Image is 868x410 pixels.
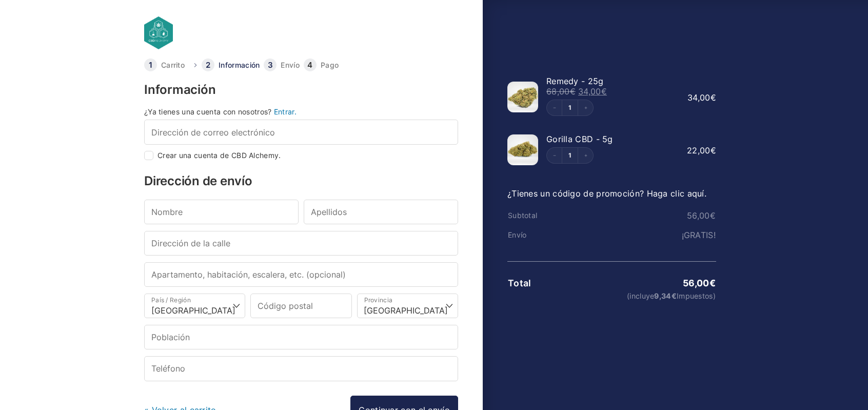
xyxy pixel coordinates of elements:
label: Crear una cuenta de CBD Alchemy. [157,152,281,159]
a: Envío [281,62,300,69]
input: Dirección de la calle [144,231,458,256]
th: Subtotal [507,211,577,220]
bdi: 22,00 [687,145,716,155]
span: Gorilla CBD - 5g [546,134,613,144]
input: Dirección de correo electrónico [144,120,458,144]
a: Información [219,62,260,69]
span: 9,34 [654,291,677,300]
button: Increment [578,100,593,115]
button: Increment [578,148,593,163]
bdi: 56,00 [687,210,716,221]
span: ¿Ya tienes una cuenta con nosotros? [144,107,272,116]
bdi: 34,00 [687,92,716,103]
a: Pago [321,62,339,69]
span: € [709,278,716,288]
h3: Dirección de envío [144,175,458,187]
button: Decrement [547,148,562,163]
a: Edit [562,152,578,159]
button: Decrement [547,100,562,115]
input: Apellidos [304,200,458,224]
input: Población [144,325,458,349]
span: € [710,210,716,221]
bdi: 56,00 [683,278,716,288]
input: Nombre [144,200,299,224]
a: ¿Tienes un código de promoción? Haga clic aquí. [507,188,706,199]
bdi: 68,00 [546,86,576,96]
td: ¡GRATIS! [577,230,716,240]
th: Total [507,278,577,288]
a: Carrito [161,62,185,69]
input: Código postal [250,294,351,318]
input: Apartamento, habitación, escalera, etc. (opcional) [144,262,458,287]
span: € [601,86,607,96]
small: (incluye Impuestos) [578,292,716,300]
h3: Información [144,84,458,96]
span: € [570,86,576,96]
a: Edit [562,105,578,111]
bdi: 34,00 [578,86,607,96]
input: Teléfono [144,356,458,381]
span: € [711,145,716,155]
span: € [711,92,716,103]
th: Envío [507,231,577,239]
span: Remedy - 25g [546,76,604,86]
a: Entrar. [274,107,297,116]
span: € [672,291,677,300]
